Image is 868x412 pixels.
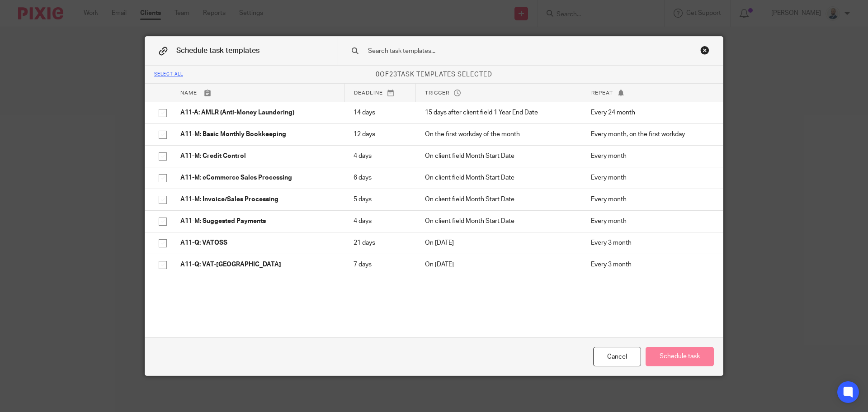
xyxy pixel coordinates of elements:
[425,130,573,139] p: On the first workday of the month
[154,72,183,77] div: Select all
[354,195,406,204] p: 5 days
[425,217,573,226] p: On client field Month Start Date
[180,260,335,269] p: A11-Q: VAT-[GEOGRAPHIC_DATA]
[180,217,335,226] p: A11-M: Suggested Payments
[591,238,709,247] p: Every 3 month
[367,46,665,56] input: Search task templates...
[354,173,406,182] p: 6 days
[354,130,406,139] p: 12 days
[354,260,406,269] p: 7 days
[425,173,573,182] p: On client field Month Start Date
[591,173,709,182] p: Every month
[354,152,406,161] p: 4 days
[591,217,709,226] p: Every month
[180,90,197,95] span: Name
[354,217,406,226] p: 4 days
[425,195,573,204] p: On client field Month Start Date
[376,71,380,78] span: 0
[646,347,714,366] button: Schedule task
[425,260,573,269] p: On [DATE]
[591,260,709,269] p: Every 3 month
[591,89,709,97] p: Repeat
[180,238,335,247] p: A11-Q: VATOSS
[176,47,259,54] span: Schedule task templates
[425,89,573,97] p: Trigger
[425,238,573,247] p: On [DATE]
[425,108,573,117] p: 15 days after client field 1 Year End Date
[180,195,335,204] p: A11-M: Invoice/Sales Processing
[591,195,709,204] p: Every month
[591,108,709,117] p: Every 24 month
[180,173,335,182] p: A11-M: eCommerce Sales Processing
[354,89,406,97] p: Deadline
[593,347,641,366] div: Cancel
[591,152,709,161] p: Every month
[354,238,406,247] p: 21 days
[180,152,335,161] p: A11-M: Credit Control
[425,152,573,161] p: On client field Month Start Date
[180,108,335,117] p: A11-A: AMLR (Anti-Money Laundering)
[389,71,397,78] span: 23
[591,130,709,139] p: Every month, on the first workday
[145,70,723,79] p: of task templates selected
[180,130,335,139] p: A11-M: Basic Monthly Bookkeeping
[700,46,709,55] div: Close this dialog window
[354,108,406,117] p: 14 days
